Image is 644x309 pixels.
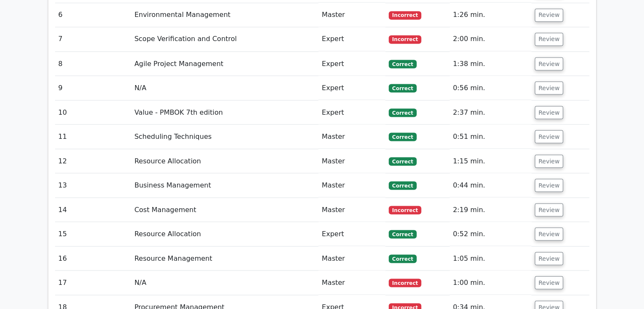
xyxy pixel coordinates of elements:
span: Correct [389,181,416,190]
td: Master [318,270,385,295]
td: 17 [55,270,131,295]
td: Expert [318,100,385,124]
td: 15 [55,222,131,246]
td: N/A [131,76,318,100]
td: 13 [55,173,131,197]
td: 2:00 min. [450,27,531,51]
td: 6 [55,3,131,27]
td: Business Management [131,173,318,197]
td: 9 [55,76,131,100]
td: 0:56 min. [450,76,531,100]
td: Environmental Management [131,3,318,27]
td: 1:00 min. [450,270,531,295]
td: 2:37 min. [450,100,531,124]
td: N/A [131,270,318,295]
span: Correct [389,230,416,238]
td: Cost Management [131,198,318,222]
button: Review [535,81,564,94]
td: 1:05 min. [450,246,531,270]
button: Review [535,179,564,192]
span: Incorrect [389,35,421,44]
td: Master [318,149,385,173]
button: Review [535,227,564,240]
td: 8 [55,52,131,76]
td: 10 [55,100,131,124]
button: Review [535,154,564,168]
td: Value - PMBOK 7th edition [131,100,318,124]
button: Review [535,8,564,22]
span: Correct [389,254,416,263]
td: 14 [55,198,131,222]
button: Review [535,252,564,265]
td: Master [318,246,385,270]
td: Expert [318,76,385,100]
td: Agile Project Management [131,52,318,76]
td: 0:44 min. [450,173,531,197]
td: 0:51 min. [450,124,531,149]
td: Scheduling Techniques [131,124,318,149]
td: Resource Allocation [131,222,318,246]
button: Review [535,276,564,289]
span: Correct [389,157,416,166]
button: Review [535,203,564,216]
td: 11 [55,124,131,149]
td: 12 [55,149,131,173]
td: Resource Management [131,246,318,270]
td: Master [318,198,385,222]
span: Incorrect [389,279,421,287]
td: Master [318,173,385,197]
span: Correct [389,132,416,141]
button: Review [535,33,564,46]
td: Master [318,124,385,149]
td: Expert [318,222,385,246]
button: Review [535,106,564,119]
button: Review [535,130,564,143]
td: 1:15 min. [450,149,531,173]
td: Expert [318,27,385,51]
span: Correct [389,60,416,68]
td: Scope Verification and Control [131,27,318,51]
button: Review [535,57,564,70]
td: 16 [55,246,131,270]
td: Resource Allocation [131,149,318,173]
span: Correct [389,108,416,117]
span: Incorrect [389,11,421,19]
td: 1:26 min. [450,3,531,27]
td: 2:19 min. [450,198,531,222]
td: 7 [55,27,131,51]
span: Correct [389,84,416,92]
td: 0:52 min. [450,222,531,246]
td: 1:38 min. [450,52,531,76]
td: Expert [318,52,385,76]
td: Master [318,3,385,27]
span: Incorrect [389,206,421,214]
